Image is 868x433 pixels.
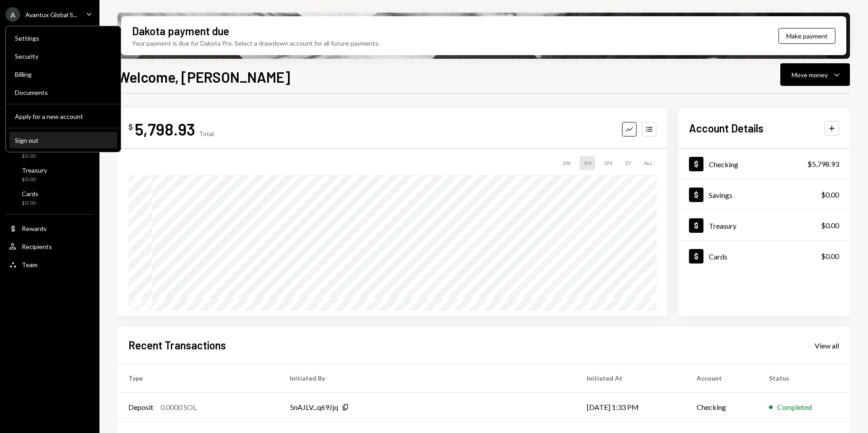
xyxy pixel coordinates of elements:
div: Security [15,52,112,60]
div: $5,798.93 [807,159,839,169]
th: Initiated By [279,364,576,393]
div: $ [128,122,133,132]
div: 1M [580,156,595,170]
div: Treasury [22,166,47,174]
h1: Welcome, [PERSON_NAME] [118,68,290,86]
div: Documents [15,89,112,96]
a: Security [9,48,117,64]
div: Apply for a new account [15,113,112,120]
th: Account [686,364,758,393]
div: Avantux Global S... [25,11,77,19]
div: Billing [15,71,112,78]
div: Settings [15,34,112,42]
div: 5,798.93 [135,119,195,139]
a: Settings [9,30,117,46]
button: Sign out [9,132,117,149]
h2: Recent Transactions [128,338,226,353]
div: 0.0000 SOL [160,402,197,413]
button: Move money [780,63,850,86]
div: Checking [709,160,738,169]
div: Completed [777,402,812,413]
div: Recipients [22,243,52,250]
div: $0.00 [22,199,38,207]
div: Dakota payment due [132,24,229,38]
div: Treasury [709,221,736,230]
div: $0.00 [821,251,839,262]
a: Cards$0.00 [5,187,94,209]
div: Move money [792,70,828,80]
a: Cards$0.00 [678,241,850,271]
th: Type [118,364,279,393]
div: Rewards [22,225,47,232]
td: Checking [686,393,758,422]
div: $0.00 [821,220,839,231]
div: $0.00 [821,189,839,200]
a: Documents [9,84,117,100]
a: Recipients [5,238,94,254]
div: Your payment is due for Dakota Pro. Select a drawdown account for all future payments. [132,38,380,48]
div: A [5,7,20,22]
a: Savings$0.00 [678,179,850,210]
th: Initiated At [576,364,686,393]
div: Savings [709,191,732,199]
div: Deposit [128,402,153,413]
div: 1W [558,156,574,170]
th: Status [758,364,850,393]
div: Sign out [15,136,112,144]
div: Total [199,130,214,137]
a: View all [815,340,839,350]
div: ALL [640,156,656,170]
a: Checking$5,798.93 [678,149,850,179]
a: Team [5,256,94,273]
a: Treasury$0.00 [678,210,850,240]
div: $0.00 [22,176,47,184]
td: [DATE] 1:33 PM [576,393,686,422]
h2: Account Details [689,121,764,136]
div: 5nAJLV...q69Jjq [290,402,338,413]
div: $0.00 [22,152,43,160]
div: 1Y [621,156,635,170]
div: Cards [709,252,727,261]
div: Cards [22,190,38,198]
button: Apply for a new account [9,108,117,125]
a: Billing [9,66,117,82]
div: 3M [600,156,616,170]
div: View all [815,341,839,350]
button: Make payment [778,28,835,44]
a: Treasury$0.00 [5,164,94,185]
a: Rewards [5,220,94,236]
div: Team [22,261,38,268]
